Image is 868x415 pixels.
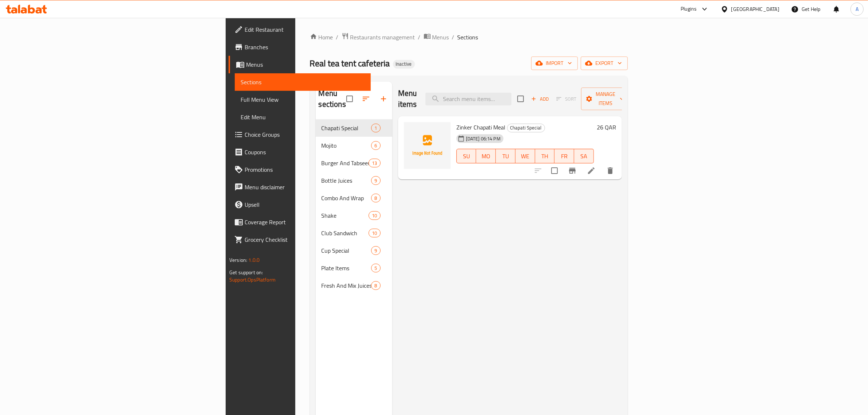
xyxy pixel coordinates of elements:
span: Select section first [552,93,581,105]
span: 10 [369,230,380,237]
img: Zinker Chapati Meal [404,122,451,169]
span: Mojito [322,141,371,150]
span: Real tea tent cafeteria [310,55,390,71]
span: Sections [241,78,365,86]
button: Add [528,93,552,105]
a: Full Menu View [235,91,371,108]
span: Version: [229,255,247,265]
input: search [425,93,511,105]
div: Mojito6 [316,137,392,154]
span: 1 [371,125,380,132]
div: Plate Items [322,264,371,272]
div: items [371,176,380,185]
span: WE [518,151,532,162]
span: Select section [513,91,528,106]
div: Inactive [393,60,415,69]
div: items [371,124,380,132]
div: Shake10 [316,207,392,224]
span: Branches [245,43,365,51]
div: items [369,159,380,167]
a: Branches [229,38,371,56]
a: Coverage Report [229,213,371,231]
span: Chapati Special [507,124,545,132]
span: Club Sandwich [322,229,369,237]
button: Branch-specific-item [564,162,581,179]
a: Edit Restaurant [229,21,371,38]
span: TH [538,151,552,162]
button: WE [515,149,535,163]
span: Inactive [393,61,415,67]
span: 1.0.0 [248,255,260,265]
nav: breadcrumb [310,32,628,42]
li: / [418,33,421,42]
button: Manage items [581,88,630,110]
span: Add item [528,93,552,105]
div: items [369,211,380,220]
span: Chapati Special [322,124,371,132]
span: Promotions [245,165,365,174]
span: TU [499,151,513,162]
span: import [537,59,572,68]
span: Get support on: [229,268,263,277]
div: Cup Special9 [316,242,392,259]
span: 10 [369,212,380,219]
a: Grocery Checklist [229,231,371,248]
span: 6 [371,142,380,149]
div: items [371,246,380,255]
a: Sections [235,73,371,91]
div: items [371,141,380,150]
span: Menu disclaimer [245,183,365,191]
span: Coupons [245,148,365,156]
button: SA [574,149,594,163]
span: A [856,5,859,13]
span: Combo And Wrap [322,194,371,202]
span: Cup Special [322,246,371,255]
div: items [371,194,380,202]
button: import [531,57,578,70]
span: Burger And Tabseera [322,159,369,167]
a: Menu disclaimer [229,178,371,196]
div: Bottle Juices9 [316,172,392,189]
button: FR [554,149,574,163]
span: Manage items [587,90,624,108]
a: Menus [229,56,371,73]
span: [DATE] 06:14 PM [463,135,503,142]
a: Promotions [229,161,371,178]
span: Coverage Report [245,218,365,226]
span: Menus [432,33,449,42]
span: 8 [371,282,380,289]
div: Fresh And Mix Juices8 [316,277,392,294]
a: Edit menu item [587,166,596,175]
nav: Menu sections [316,116,392,297]
span: export [587,59,622,68]
button: TU [496,149,515,163]
button: TH [535,149,555,163]
a: Edit Menu [235,108,371,126]
div: Plate Items5 [316,259,392,277]
span: Upsell [245,200,365,209]
span: Grocery Checklist [245,235,365,244]
span: 9 [371,177,380,184]
span: Fresh And Mix Juices [322,281,371,290]
span: Shake [322,211,369,220]
span: 13 [369,160,380,167]
span: Choice Groups [245,130,365,139]
h2: Menu items [398,88,417,110]
h6: 26 QAR [597,122,616,132]
span: Menus [246,60,365,69]
div: Chapati Special1 [316,119,392,137]
span: Bottle Juices [322,176,371,185]
div: Club Sandwich10 [316,224,392,242]
span: SA [577,151,591,162]
a: Restaurants management [342,32,415,42]
button: SU [456,149,476,163]
span: Restaurants management [350,33,415,42]
span: Full Menu View [241,95,365,104]
li: / [452,33,455,42]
